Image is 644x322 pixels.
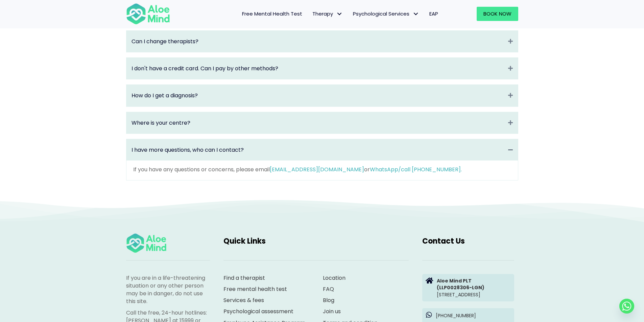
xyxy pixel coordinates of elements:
[422,274,514,301] a: Aloe Mind PLT(LLP0028306-LGN)[STREET_ADDRESS]
[429,10,438,17] span: EAP
[619,299,634,314] a: Whatsapp
[307,7,348,21] a: TherapyTherapy: submenu
[133,166,511,173] p: If you have any questions or concerns, please email or
[132,38,505,45] a: Can I change therapists?
[477,7,518,21] a: Book Now
[223,274,265,282] a: Find a therapist
[508,146,513,154] i: Collapse
[508,38,513,45] i: Collapse
[132,92,505,99] a: How do I get a diagnosis?
[422,236,465,246] span: Contact Us
[436,312,511,319] p: [PHONE_NUMBER]
[132,65,505,72] a: I don't have a credit card. Can I pay by other methods?
[323,285,334,293] a: FAQ
[126,3,170,25] img: Aloe mind Logo
[312,10,343,17] span: Therapy
[335,9,344,19] span: Therapy: submenu
[132,146,505,154] a: I have more questions, who can I contact?
[370,166,462,173] a: WhatsApp/call [PHONE_NUMBER].
[508,119,513,127] i: Collapse
[437,277,511,298] p: [STREET_ADDRESS]
[223,236,266,246] span: Quick Links
[242,10,302,17] span: Free Mental Health Test
[323,296,334,304] a: Blog
[437,277,472,284] strong: Aloe Mind PLT
[126,274,210,305] p: If you are in a life-threatening situation or any other person may be in danger, do not use this ...
[424,7,443,21] a: EAP
[483,10,511,17] span: Book Now
[126,233,167,253] img: Aloe mind Logo
[223,307,293,315] a: Psychological assessment
[437,284,484,291] strong: (LLP0028306-LGN)
[508,65,513,72] i: Expand
[237,7,307,21] a: Free Mental Health Test
[411,9,421,19] span: Psychological Services: submenu
[348,7,424,21] a: Psychological ServicesPsychological Services: submenu
[353,10,419,17] span: Psychological Services
[179,7,443,21] nav: Menu
[223,296,264,304] a: Services & fees
[323,307,341,315] a: Join us
[270,166,364,173] a: [EMAIL_ADDRESS][DOMAIN_NAME]
[323,274,345,282] a: Location
[223,285,287,293] a: Free mental health test
[132,119,505,127] a: Where is your centre?
[508,92,513,99] i: Collapse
